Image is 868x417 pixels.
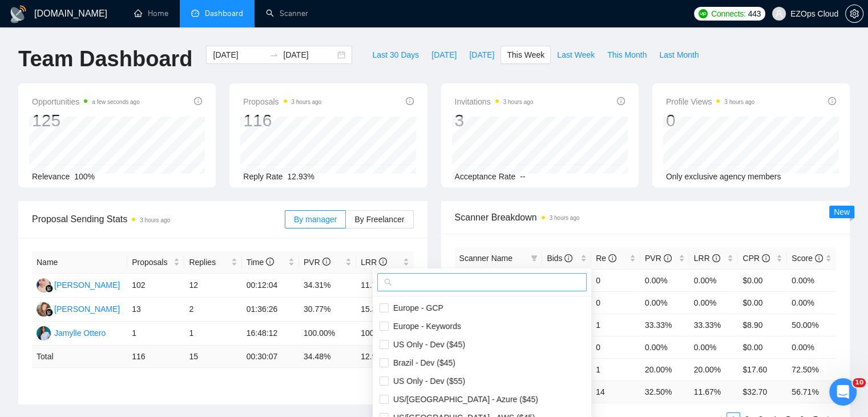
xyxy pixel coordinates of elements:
[829,378,857,406] iframe: Intercom live chat
[689,336,738,358] td: 0.00%
[247,258,274,267] span: Time
[134,9,168,18] a: homeHome
[54,327,106,339] div: Jamylle Ottero
[455,110,534,131] div: 3
[591,269,640,291] td: 0
[694,254,720,263] span: LRR
[742,254,769,263] span: CPR
[711,7,745,20] span: Connects:
[425,46,463,64] button: [DATE]
[520,172,525,181] span: --
[322,258,330,266] span: info-circle
[37,304,120,313] a: NK[PERSON_NAME]
[455,95,534,109] span: Invitations
[724,99,754,105] time: 3 hours ago
[32,95,140,109] span: Opportunities
[194,97,202,105] span: info-circle
[787,314,836,336] td: 50.00%
[653,46,705,64] button: Last Month
[591,314,640,336] td: 1
[304,258,330,267] span: PVR
[689,358,738,380] td: 20.00%
[127,346,184,368] td: 116
[372,49,419,61] span: Last 30 Days
[266,9,308,18] a: searchScanner
[500,46,551,64] button: This Week
[389,340,465,349] span: US Only - Dev ($45)
[243,95,321,109] span: Proposals
[366,46,425,64] button: Last 30 Days
[463,46,500,64] button: [DATE]
[140,217,170,223] time: 3 hours ago
[389,358,455,367] span: Brazil - Dev ($45)
[389,322,461,331] span: Europe - Keywords
[738,336,787,358] td: $0.00
[9,5,27,23] img: logo
[503,99,534,105] time: 3 hours ago
[37,302,51,316] img: NK
[379,258,387,266] span: info-circle
[127,298,184,322] td: 13
[564,254,572,262] span: info-circle
[792,254,822,263] span: Score
[45,284,53,292] img: gigradar-bm.png
[243,172,282,181] span: Reply Rate
[455,210,837,224] span: Scanner Breakdown
[699,9,708,18] img: upwork-logo.png
[266,258,274,266] span: info-circle
[596,254,616,263] span: Re
[591,358,640,380] td: 1
[299,322,356,346] td: 100.00%
[748,7,760,20] span: 443
[828,97,836,105] span: info-circle
[738,380,787,403] td: $ 32.70
[738,269,787,291] td: $0.00
[787,380,836,403] td: 56.71 %
[74,172,95,181] span: 100%
[213,49,265,61] input: Start date
[269,50,278,59] span: to
[787,336,836,358] td: 0.00%
[32,212,285,226] span: Proposal Sending Stats
[242,298,299,322] td: 01:36:26
[292,99,322,105] time: 3 hours ago
[361,258,387,267] span: LRR
[845,5,863,23] button: setting
[242,274,299,298] td: 00:12:04
[205,9,243,18] span: Dashboard
[191,9,199,17] span: dashboard
[37,278,51,292] img: AJ
[32,172,70,181] span: Relevance
[591,291,640,314] td: 0
[184,346,241,368] td: 15
[617,97,625,105] span: info-circle
[531,255,538,262] span: filter
[132,256,171,268] span: Proposals
[54,279,120,291] div: [PERSON_NAME]
[664,254,672,262] span: info-circle
[37,326,51,340] img: JO
[640,314,689,336] td: 33.33%
[356,322,413,346] td: 100.00%
[384,278,392,286] span: search
[32,346,127,368] td: Total
[459,254,512,263] span: Scanner Name
[356,298,413,322] td: 15.38%
[738,358,787,380] td: $17.60
[608,254,616,262] span: info-circle
[607,49,647,61] span: This Month
[184,322,241,346] td: 1
[845,9,863,18] a: setting
[18,46,192,73] h1: Team Dashboard
[591,336,640,358] td: 0
[389,376,465,386] span: US Only - Dev ($55)
[299,298,356,322] td: 30.77%
[389,303,443,312] span: Europe - GCP
[294,215,337,224] span: By manager
[659,49,699,61] span: Last Month
[689,314,738,336] td: 33.33%
[37,280,120,289] a: AJ[PERSON_NAME]
[640,269,689,291] td: 0.00%
[666,172,781,181] span: Only exclusive agency members
[127,322,184,346] td: 1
